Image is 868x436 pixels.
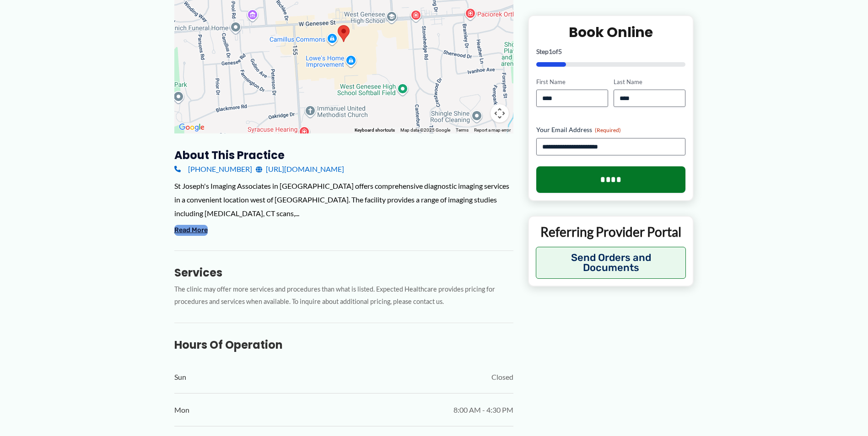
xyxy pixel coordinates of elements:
p: Referring Provider Portal [536,223,686,240]
h3: Services [174,266,513,280]
p: Step of [536,48,686,54]
span: Sun [174,370,186,384]
span: 8:00 AM - 4:30 PM [453,403,513,417]
p: The clinic may offer more services and procedures than what is listed. Expected Healthcare provid... [174,283,513,308]
img: Google [177,122,207,133]
button: Read More [174,225,208,236]
button: Send Orders and Documents [536,247,686,279]
a: Terms (opens in new tab) [456,128,469,133]
label: Your Email Address [536,125,686,134]
h2: Book Online [536,23,686,41]
label: Last Name [614,77,685,86]
span: 5 [558,47,562,55]
a: Report a map error [474,128,511,133]
h3: Hours of Operation [174,338,513,352]
label: First Name [536,77,608,86]
button: Map camera controls [491,104,509,122]
button: Keyboard shortcuts [355,127,395,133]
span: 1 [549,47,552,55]
a: Open this area in Google Maps (opens a new window) [177,122,207,133]
a: [PHONE_NUMBER] [174,162,252,176]
span: Map data ©2025 Google [400,128,450,133]
span: (Required) [595,127,621,133]
h3: About this practice [174,148,513,162]
a: [URL][DOMAIN_NAME] [256,162,344,176]
span: Mon [174,403,189,417]
span: Closed [491,370,513,384]
div: St Joseph's Imaging Associates in [GEOGRAPHIC_DATA] offers comprehensive diagnostic imaging servi... [174,179,513,220]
